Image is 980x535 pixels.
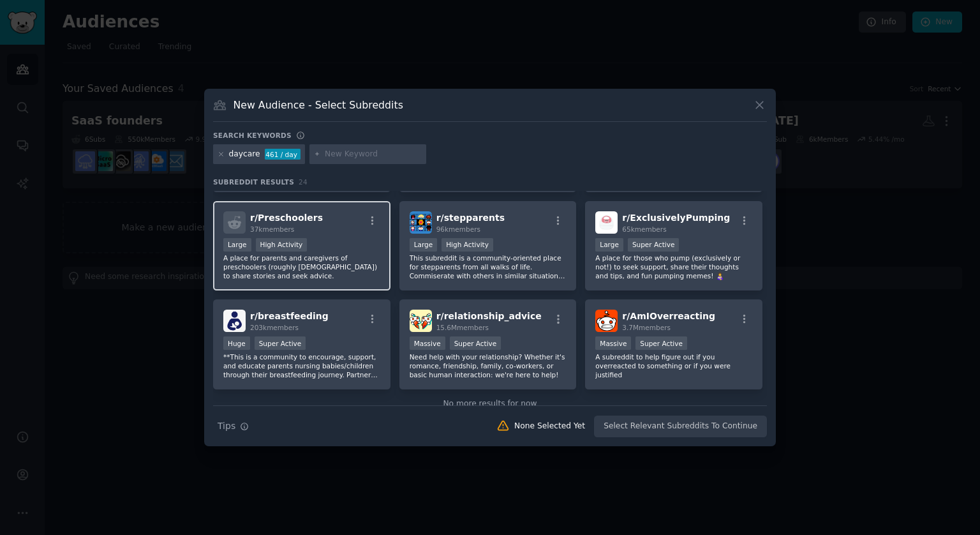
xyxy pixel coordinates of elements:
div: Super Active [635,336,687,350]
span: r/ relationship_advice [436,311,542,321]
span: 37k members [250,225,294,233]
div: Large [410,238,438,252]
div: Super Active [628,238,679,252]
p: A place for parents and caregivers of preschoolers (roughly [DEMOGRAPHIC_DATA]) to share stories ... [223,253,380,280]
img: stepparents [410,211,432,234]
span: r/ Preschoolers [250,213,323,223]
img: AmIOverreacting [595,310,618,332]
div: Large [223,238,251,252]
span: r/ stepparents [436,213,505,223]
span: 3.7M members [622,324,671,331]
div: Massive [410,336,445,350]
p: A subreddit to help figure out if you overreacted to something or if you were justified [595,352,752,379]
span: 65k members [622,225,666,233]
h3: New Audience - Select Subreddits [234,98,403,112]
span: 24 [299,178,308,186]
input: New Keyword [325,149,422,160]
span: 15.6M members [436,324,489,331]
div: Huge [223,336,250,350]
span: r/ breastfeeding [250,311,329,321]
div: Super Active [255,336,306,350]
h3: Search keywords [213,131,292,140]
p: **This is a community to encourage, support, and educate parents nursing babies/children through ... [223,352,380,379]
div: High Activity [256,238,308,252]
div: High Activity [442,238,493,252]
div: Super Active [450,336,501,350]
p: A place for those who pump (exclusively or not!) to seek support, share their thoughts and tips, ... [595,253,752,280]
span: Tips [218,419,235,433]
span: r/ ExclusivelyPumping [622,213,730,223]
div: Large [595,238,623,252]
div: None Selected Yet [514,421,585,432]
span: 96k members [436,225,480,233]
img: relationship_advice [410,310,432,332]
button: Tips [213,415,253,437]
img: ExclusivelyPumping [595,211,618,234]
div: No more results for now [213,398,767,410]
div: Massive [595,336,631,350]
p: This subreddit is a community-oriented place for stepparents from all walks of life. Commiserate ... [410,253,567,280]
p: Need help with your relationship? Whether it's romance, friendship, family, co-workers, or basic ... [410,352,567,379]
span: r/ AmIOverreacting [622,311,715,321]
div: daycare [229,149,260,160]
img: breastfeeding [223,310,246,332]
span: 203k members [250,324,299,331]
div: 461 / day [265,149,301,160]
span: Subreddit Results [213,177,294,186]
